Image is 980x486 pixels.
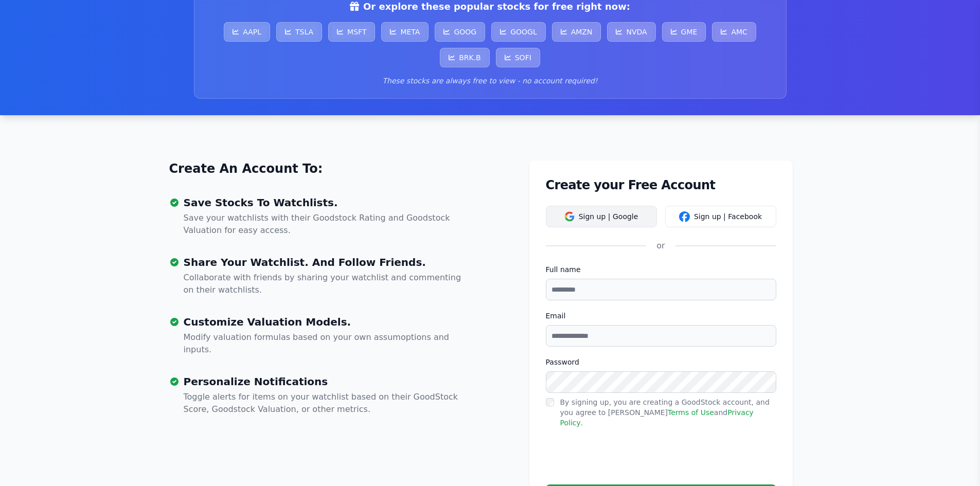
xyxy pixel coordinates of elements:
a: AAPL [224,22,270,42]
a: META [381,22,429,42]
a: GME [662,22,706,42]
p: Modify valuation formulas based on your own assumoptions and inputs. [184,331,470,356]
label: Password [546,357,776,367]
p: Toggle alerts for items on your watchlist based on their GoodStock Score, Goodstock Valuation, or... [184,391,470,416]
a: AMC [712,22,756,42]
a: GOOG [435,22,485,42]
h3: Customize Valuation Models. [184,317,470,327]
h1: Create your Free Account [546,177,776,193]
a: MSFT [328,22,375,42]
label: Full name [546,264,776,275]
h3: Share Your Watchlist. And Follow Friends. [184,257,470,267]
a: AMZN [552,22,601,42]
a: TSLA [276,22,322,42]
iframe: reCAPTCHA [546,438,702,478]
a: SOFI [496,48,540,67]
h3: Save Stocks To Watchlists. [184,197,470,208]
p: Save your watchlists with their Goodstock Rating and Goodstock Valuation for easy access. [184,212,470,237]
a: Create An Account To: [169,160,323,177]
p: These stocks are always free to view - no account required! [207,76,774,86]
a: Terms of Use [668,408,714,417]
a: NVDA [607,22,655,42]
a: BRK.B [440,48,490,67]
label: By signing up, you are creating a GoodStock account, and you agree to [PERSON_NAME] and . [560,398,770,427]
div: or [646,240,675,252]
button: Sign up | Facebook [665,206,776,227]
button: Sign up | Google [546,206,657,227]
a: GOOGL [491,22,546,42]
label: Email [546,311,776,321]
p: Collaborate with friends by sharing your watchlist and commenting on their watchlists. [184,272,470,296]
h3: Personalize Notifications [184,376,470,387]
